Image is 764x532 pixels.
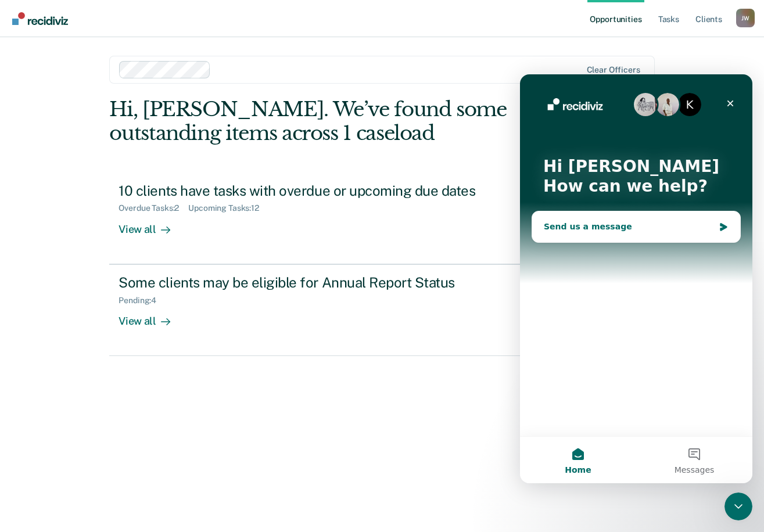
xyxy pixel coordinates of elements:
[736,9,755,27] div: J W
[119,213,184,236] div: View all
[724,493,752,520] iframe: Intercom live chat
[587,65,640,75] div: Clear officers
[188,203,268,213] div: Upcoming Tasks : 12
[109,98,546,145] div: Hi, [PERSON_NAME]. We’ve found some outstanding items across 1 caseload
[119,203,188,213] div: Overdue Tasks : 2
[109,264,654,356] a: Some clients may be eligible for Annual Report StatusPending:4View all
[520,74,752,483] iframe: Intercom live chat
[119,296,166,305] div: Pending : 4
[109,173,654,264] a: 10 clients have tasks with overdue or upcoming due datesOverdue Tasks:2Upcoming Tasks:12View all
[119,274,526,291] div: Some clients may be eligible for Annual Report Status
[119,305,184,328] div: View all
[736,9,755,27] button: Profile dropdown button
[119,182,526,199] div: 10 clients have tasks with overdue or upcoming due dates
[12,12,68,25] img: Recidiviz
